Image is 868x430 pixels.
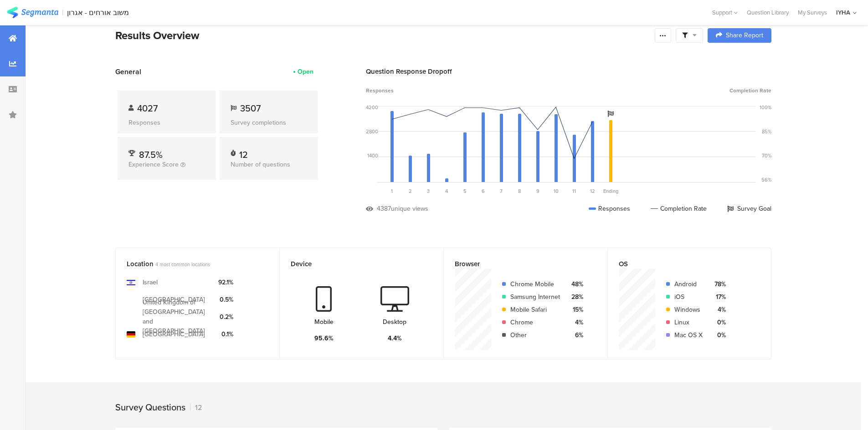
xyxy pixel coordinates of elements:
div: 48% [567,279,583,289]
div: משוב אורחים - אגרון [67,8,129,17]
span: 11 [572,187,576,195]
a: My Surveys [793,8,832,17]
span: 87.5% [139,148,163,162]
span: 8 [518,187,521,195]
div: 4200 [366,104,378,111]
span: 3 [427,187,430,195]
div: Survey completions [231,118,307,127]
div: 15% [567,305,583,314]
div: Android [674,279,703,289]
div: 56% [761,176,771,183]
div: unique views [391,204,428,213]
span: Completion Rate [729,86,771,95]
span: 9 [536,187,539,195]
div: 95.6% [314,334,334,343]
span: 4 [445,187,448,195]
div: 4.4% [388,334,402,343]
div: Desktop [383,317,406,327]
div: 4% [567,318,583,327]
div: Other [510,330,560,340]
div: Mobile [314,317,334,327]
span: 7 [500,187,503,195]
div: Support [712,5,738,20]
div: Browser [455,259,581,269]
div: 85% [762,128,771,135]
div: Responses [589,204,630,213]
div: Mac OS X [674,330,703,340]
div: Location [127,259,253,269]
div: Windows [674,305,703,314]
div: 1400 [367,152,378,159]
div: 4387 [377,204,391,213]
span: 1 [391,187,393,195]
div: 78% [710,279,726,289]
div: 0% [710,330,726,340]
div: Survey Questions [115,400,185,414]
span: 4027 [137,101,158,115]
div: Israel [143,278,158,287]
span: Share Report [726,32,763,39]
div: 6% [567,330,583,340]
div: OS [619,259,745,269]
a: Question Library [742,8,793,17]
div: 70% [762,152,771,159]
div: Completion Rate [651,204,707,213]
div: Survey Goal [727,204,771,213]
div: IYHA [836,8,850,17]
div: 0% [710,318,726,327]
span: General [115,66,141,77]
div: Ending [601,187,620,195]
div: iOS [674,292,703,302]
i: Survey Goal [607,111,614,117]
img: segmanta logo [7,7,58,18]
span: 2 [409,187,412,195]
div: Mobile Safari [510,305,560,314]
div: Responses [128,118,205,127]
div: 0.5% [218,295,233,304]
span: Responses [366,86,394,95]
span: 4 most common locations [155,261,210,268]
div: Linux [674,318,703,327]
div: 12 [190,402,202,413]
div: | [62,7,63,18]
div: 92.1% [218,278,233,287]
div: 4% [710,305,726,314]
div: 0.1% [218,329,233,339]
div: Open [298,67,313,76]
div: 17% [710,292,726,302]
div: 0.2% [218,312,233,322]
span: Experience Score [128,160,179,169]
span: 3507 [240,101,261,115]
div: 2800 [366,128,378,135]
div: 12 [239,148,248,157]
div: Chrome [510,318,560,327]
div: 28% [567,292,583,302]
div: Results Overview [115,27,650,44]
div: United Kingdom of [GEOGRAPHIC_DATA] and [GEOGRAPHIC_DATA] [143,298,211,336]
span: 12 [590,187,595,195]
span: Number of questions [231,160,290,169]
div: Chrome Mobile [510,279,560,289]
span: 10 [554,187,559,195]
div: Device [291,259,417,269]
div: Question Response Dropoff [366,66,771,76]
div: Samsung Internet [510,292,560,302]
div: [GEOGRAPHIC_DATA] [143,329,205,339]
span: 6 [482,187,485,195]
span: 5 [463,187,467,195]
div: [GEOGRAPHIC_DATA] [143,295,205,304]
div: 100% [760,104,771,111]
